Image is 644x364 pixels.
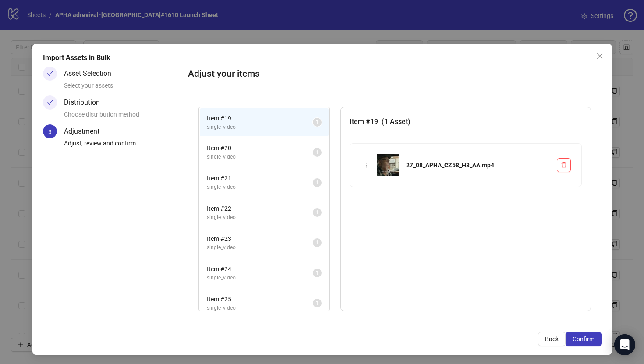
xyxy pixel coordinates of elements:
[207,153,313,161] span: single_video
[313,118,322,127] sup: 1
[64,110,181,124] div: Choose distribution method
[538,332,566,346] button: Back
[614,334,635,355] div: Open Intercom Messenger
[313,178,322,187] sup: 1
[596,53,603,60] span: close
[47,99,53,106] span: check
[350,116,582,127] h3: Item # 19
[64,67,118,81] div: Asset Selection
[361,160,370,170] div: holder
[207,213,313,222] span: single_video
[316,240,319,246] span: 1
[207,274,313,282] span: single_video
[207,173,313,183] span: Item # 21
[316,149,319,155] span: 1
[207,123,313,131] span: single_video
[316,270,319,276] span: 1
[313,148,322,157] sup: 1
[313,269,322,277] sup: 1
[207,294,313,304] span: Item # 25
[207,304,313,312] span: single_video
[207,113,313,123] span: Item # 19
[188,67,602,81] h2: Adjust your items
[207,183,313,191] span: single_video
[316,209,319,216] span: 1
[561,162,567,168] span: delete
[64,124,106,138] div: Adjustment
[316,119,319,125] span: 1
[207,234,313,244] span: Item # 23
[566,332,602,346] button: Confirm
[207,244,313,252] span: single_video
[362,162,368,168] span: holder
[313,299,322,307] sup: 1
[313,208,322,217] sup: 1
[573,336,594,343] span: Confirm
[207,143,313,153] span: Item # 20
[64,81,181,95] div: Select your assets
[382,117,410,126] span: ( 1 Asset )
[207,264,313,274] span: Item # 24
[64,95,107,110] div: Distribution
[545,336,559,343] span: Back
[43,53,602,63] div: Import Assets in Bulk
[593,49,607,63] button: Close
[207,204,313,213] span: Item # 22
[64,138,181,153] div: Adjust, review and confirm
[406,160,550,170] div: 27_08_APHA_CZ58_H3_AA.mp4
[48,128,52,135] span: 3
[557,158,571,172] button: Delete
[316,300,319,306] span: 1
[47,71,53,77] span: check
[313,238,322,247] sup: 1
[377,154,399,176] img: 27_08_APHA_CZ58_H3_AA.mp4
[316,180,319,186] span: 1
